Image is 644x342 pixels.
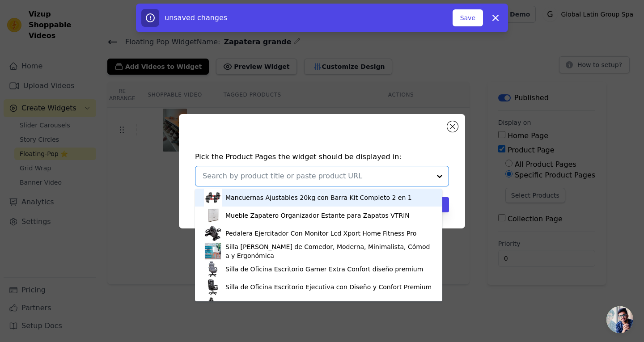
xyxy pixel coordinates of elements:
button: Save [453,9,483,26]
div: Silla de Oficina Escritorio Ejecutiva con Diseño y Confort Premium [225,283,432,291]
img: product thumbnail [204,189,222,207]
h4: Pick the Product Pages the widget should be displayed in: [195,152,449,162]
div: Silla de Oficina Escritorio Gamer Extra Confort diseño premium [225,265,423,274]
div: Mancuernas Ajustables 20kg con Barra Kit Completo 2 en 1 [225,193,412,202]
div: Pedalera Ejercitador Con Monitor Lcd Xport Home Fitness Pro [225,229,416,238]
a: Chat abierto [606,306,633,333]
img: product thumbnail [204,224,222,242]
img: product thumbnail [204,278,222,296]
div: Silla [PERSON_NAME] de Comedor, Moderna, Minimalista, Cómoda y Ergonómica [225,242,433,260]
input: Search by product title or paste product URL [203,171,431,182]
div: Silla de oficina Ergonómica reclinable con respaldo alto [225,300,398,309]
button: Close modal [447,121,458,132]
img: product thumbnail [204,260,222,278]
div: Mueble Zapatero Organizador Estante para Zapatos VTRIN [225,211,410,220]
img: product thumbnail [204,207,222,224]
img: product thumbnail [204,296,222,314]
span: unsaved changes [165,13,227,22]
img: product thumbnail [204,242,222,260]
